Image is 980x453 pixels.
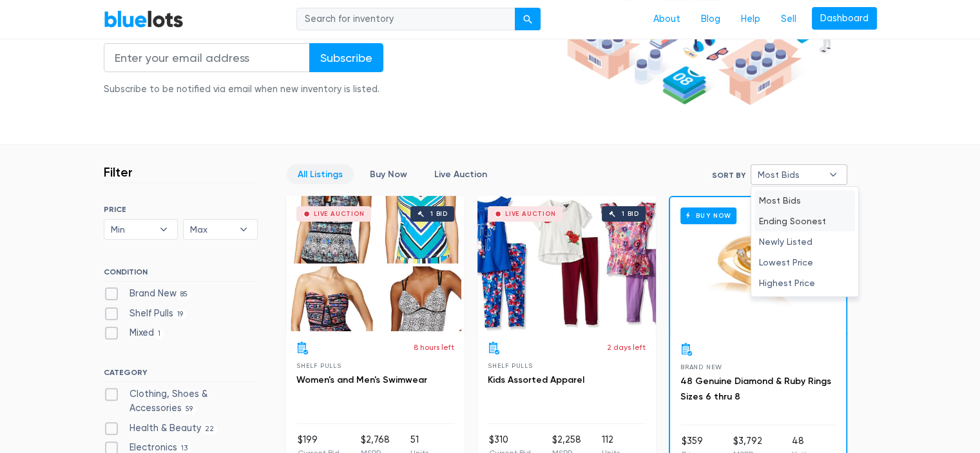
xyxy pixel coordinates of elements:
a: About [643,7,691,32]
a: BlueLots [104,10,184,28]
li: Highest Price [754,273,855,293]
span: Brand New [680,363,722,371]
b: ▾ [230,220,257,239]
li: Newly Listed [754,231,855,252]
input: Subscribe [309,43,383,72]
span: 59 [182,404,197,414]
a: Women's and Men's Swimwear [296,374,427,385]
a: Live Auction 1 bid [286,196,465,331]
span: 19 [173,309,187,320]
b: ▾ [150,220,177,239]
h6: Buy Now [680,207,736,224]
li: Ending Soonest [754,211,855,231]
label: Health & Beauty [104,421,218,436]
span: 1 [154,329,165,340]
span: 22 [201,424,218,434]
input: Search for inventory [296,8,515,31]
span: Shelf Pulls [488,362,533,369]
h6: CONDITION [104,267,258,282]
a: Sell [771,7,807,32]
label: Shelf Pulls [104,307,187,321]
a: Help [731,7,771,32]
label: Clothing, Shoes & Accessories [104,387,258,415]
div: Live Auction [314,211,365,217]
a: Live Auction 1 bid [477,196,656,331]
li: Lowest Price [754,252,855,273]
p: 2 days left [607,342,646,353]
span: Min [111,220,153,239]
h6: CATEGORY [104,368,258,382]
li: Most Bids [754,190,855,211]
span: 85 [177,289,192,300]
div: 1 bid [622,211,639,217]
a: Kids Assorted Apparel [488,374,584,385]
span: Max [190,220,233,239]
label: Brand New [104,287,192,301]
div: 1 bid [430,211,448,217]
h3: Filter [104,164,133,180]
a: Dashboard [812,7,877,30]
a: Blog [691,7,731,32]
div: Subscribe to be notified via email when new inventory is listed. [104,82,383,97]
input: Enter your email address [104,43,310,72]
label: Mixed [104,326,165,340]
a: Buy Now [670,197,846,333]
a: Buy Now [359,164,418,184]
h6: PRICE [104,205,258,214]
span: Shelf Pulls [296,362,341,369]
a: All Listings [287,164,354,184]
p: 8 hours left [414,342,454,353]
a: 48 Genuine Diamond & Ruby Rings Sizes 6 thru 8 [680,376,831,402]
span: Most Bids [758,165,822,184]
label: Sort By [712,169,745,181]
b: ▾ [820,165,847,184]
div: Live Auction [505,211,556,217]
a: Live Auction [423,164,498,184]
